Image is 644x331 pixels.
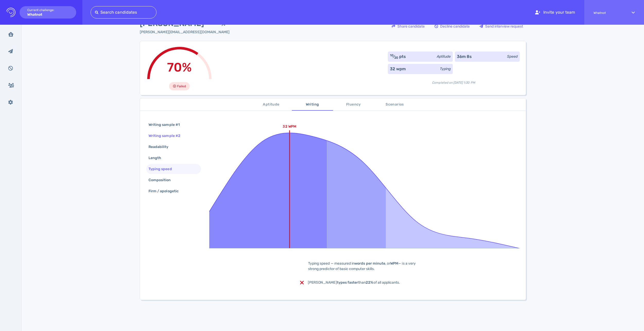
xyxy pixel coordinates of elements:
div: Typing [440,66,451,72]
div: Decline candidate [432,20,472,32]
span: 70% [167,60,192,75]
div: Writing sample #1 [147,121,186,128]
sup: 10 [390,54,394,57]
div: ⁄ pts [390,54,406,60]
button: Send interview request [477,20,526,32]
b: 22% [366,280,373,285]
span: Aptitude [254,101,289,108]
span: Scenarios [377,101,412,108]
div: Firm / apologetic [147,187,185,195]
div: Typing speed [147,165,178,173]
div: Composition [147,176,177,184]
div: Aptitude [437,54,451,59]
div: Click to copy the email address [140,29,230,35]
div: Share candidate [389,20,427,32]
b: types faster [337,280,358,285]
div: Send interview request [477,20,526,32]
text: 32 WPM [283,124,296,129]
span: Writing [295,101,330,108]
button: Share candidate [389,20,428,32]
div: Speed [507,54,518,59]
span: Fluency [336,101,371,108]
div: 32 wpm [390,66,406,72]
span: Failed [177,83,186,89]
sub: 20 [394,56,398,59]
span: Whatnot [594,11,622,15]
b: WPM [390,261,398,266]
div: 36m 8s [457,54,472,60]
b: words per minute [354,261,385,266]
div: Length [147,154,167,162]
div: Typing speed — measured in , or — is a very strong predictor of basic computer skills. [300,261,429,272]
span: [PERSON_NAME] than of all applicants. [308,280,400,285]
div: Writing sample #2 [147,132,187,140]
div: Completed on [DATE] 1:30 PM [388,76,520,85]
div: Readability [147,143,175,151]
button: Decline candidate [432,20,473,32]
